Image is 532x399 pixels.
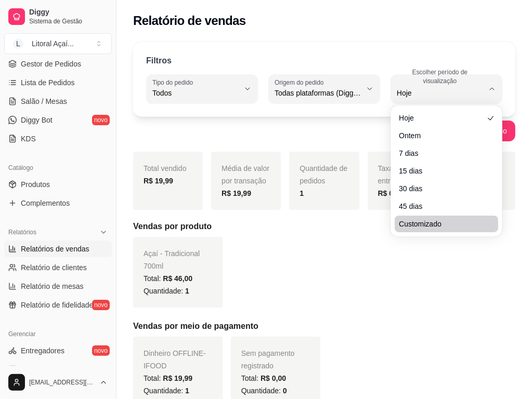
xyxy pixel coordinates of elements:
[397,88,484,98] span: Hoje
[4,33,112,54] button: Select a team
[133,12,246,29] h2: Relatório de vendas
[300,164,347,185] span: Quantidade de pedidos
[163,374,192,382] span: R$ 19,99
[378,164,407,185] span: Taxas de entrega
[21,262,87,273] span: Relatório de clientes
[144,287,189,295] span: Quantidade:
[399,130,484,141] span: Ontem
[163,274,192,283] span: R$ 46,00
[275,78,327,87] label: Origem do pedido
[21,281,84,291] span: Relatório de mesas
[21,244,89,254] span: Relatórios de vendas
[261,374,286,382] span: R$ 0,00
[29,8,108,17] span: Diggy
[300,189,304,197] strong: 1
[133,320,515,332] h5: Vendas por meio de pagamento
[144,274,192,283] span: Total:
[397,68,487,85] label: Escolher período de visualização
[144,374,192,382] span: Total:
[399,113,484,123] span: Hoje
[283,387,287,395] span: 0
[399,148,484,158] span: 7 dias
[222,189,251,197] strong: R$ 19,99
[21,300,93,310] span: Relatório de fidelidade
[146,55,172,67] p: Filtros
[144,349,206,370] span: Dinheiro OFFLINE - IFOOD
[144,177,173,185] strong: R$ 19,99
[29,378,95,387] span: [EMAIL_ADDRESS][DOMAIN_NAME]
[21,115,53,125] span: Diggy Bot
[21,77,75,88] span: Lista de Pedidos
[185,287,189,295] span: 1
[8,228,36,236] span: Relatórios
[241,374,286,382] span: Total:
[21,179,50,190] span: Produtos
[21,345,64,356] span: Entregadores
[144,164,187,172] span: Total vendido
[399,201,484,211] span: 45 dias
[21,96,67,107] span: Salão / Mesas
[152,88,239,98] span: Todos
[399,166,484,176] span: 15 dias
[399,183,484,194] span: 30 dias
[378,189,404,197] strong: R$ 0,00
[32,38,74,49] div: Litoral Açaí ...
[241,349,295,370] span: Sem pagamento registrado
[4,326,112,342] div: Gerenciar
[21,59,81,69] span: Gestor de Pedidos
[133,220,515,233] h5: Vendas por produto
[21,198,70,208] span: Complementos
[241,387,287,395] span: Quantidade:
[21,134,36,144] span: KDS
[144,387,189,395] span: Quantidade:
[21,364,85,375] span: Nota Fiscal (NFC-e)
[222,164,269,185] span: Média de valor por transação
[144,249,200,270] span: Açaí - Tradicional 700ml
[13,38,23,49] span: L
[185,387,189,395] span: 1
[275,88,361,98] span: Todas plataformas (Diggy, iFood)
[4,159,112,176] div: Catálogo
[152,78,197,87] label: Tipo do pedido
[29,17,108,25] span: Sistema de Gestão
[399,219,484,229] span: Customizado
